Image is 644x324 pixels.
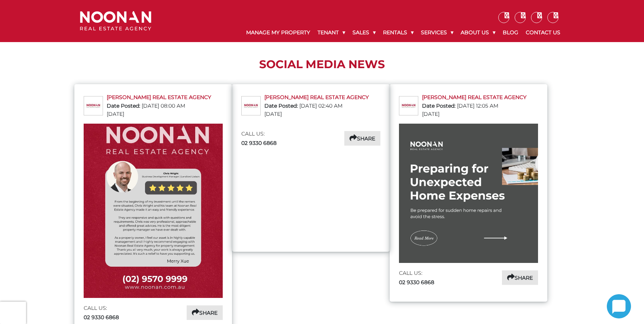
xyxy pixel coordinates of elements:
div: [PERSON_NAME] Real Estate Agency [264,93,369,101]
a: About Us [457,23,499,42]
div: [PERSON_NAME] Real Estate Agency [107,93,211,101]
a: Share [344,131,380,146]
img: 518302916_1153800370112367_2551736098637047931_n.jpg [399,124,538,263]
a: Sales [349,23,379,42]
a: Share [187,305,223,320]
strong: 02 9330 6868 [84,314,119,321]
strong: 02 9330 6868 [241,140,277,146]
span: [DATE] 08:00 AM [142,102,185,109]
img: picture [242,96,260,115]
a: Services [417,23,457,42]
strong: 02 9330 6868 [399,279,434,286]
a: Rentals [379,23,417,42]
a: 02 9330 6868 [84,314,119,321]
strong: Date Posted: [264,102,298,109]
a: Blog [499,23,522,42]
a: [PERSON_NAME] Real Estate Agency Date Posted: [DATE] 08:00 AM [DATE] [107,93,211,118]
div: [DATE] [264,110,369,118]
div: [DATE] [422,110,527,118]
a: [PERSON_NAME] Real Estate Agency Date Posted: [DATE] 02:40 AM [DATE] [264,93,369,118]
div: [DATE] [107,110,211,118]
a: 02 9330 6868 [241,139,277,147]
strong: Date Posted: [107,102,140,109]
img: Noonan Real Estate Agency [80,11,151,31]
img: picture [399,96,418,115]
img: picture [84,96,103,115]
strong: Date Posted: [422,102,455,109]
a: [PERSON_NAME] Real Estate Agency Date Posted: [DATE] 12:05 AM [DATE] [422,93,527,118]
span: [DATE] 12:05 AM [457,102,498,109]
a: Tenant [314,23,349,42]
a: Share [502,270,538,285]
span: [DATE] 02:40 AM [299,102,342,109]
a: Manage My Property [242,23,314,42]
h1: Social Media News [80,58,564,71]
p: CALL US: [399,269,468,278]
a: 02 9330 6868 [399,279,434,286]
img: 520177575_1160311606127910_7786685383501981636_n.jpg [84,124,223,298]
a: Contact Us [522,23,564,42]
div: [PERSON_NAME] Real Estate Agency [422,93,527,101]
p: CALL US: [84,304,153,313]
p: CALL US: [241,129,311,139]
